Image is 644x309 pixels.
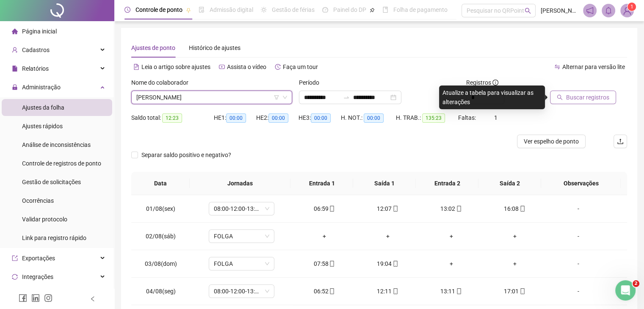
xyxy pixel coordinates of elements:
[274,95,279,100] span: filter
[22,197,54,204] span: Ocorrências
[494,114,498,121] span: 1
[90,296,96,302] span: left
[131,172,190,195] th: Data
[392,261,398,267] span: mobile
[548,179,614,188] span: Observações
[261,7,267,13] span: sun
[426,232,476,241] div: +
[392,206,398,212] span: mobile
[557,94,563,100] span: search
[299,204,349,213] div: 06:59
[290,172,353,195] th: Entrada 1
[299,113,341,123] div: HE 3:
[22,273,53,280] span: Integrações
[12,66,18,72] span: file
[31,294,40,302] span: linkedin
[12,274,18,280] span: sync
[135,6,182,13] span: Controle de ponto
[162,113,182,123] span: 12:23
[363,232,413,241] div: +
[605,7,612,14] span: bell
[490,287,540,296] div: 17:01
[553,204,603,213] div: -
[328,206,335,212] span: mobile
[22,141,91,148] span: Análise de inconsistências
[416,172,478,195] th: Entrada 2
[426,259,476,268] div: +
[22,65,49,72] span: Relatórios
[478,172,541,195] th: Saída 2
[566,93,609,102] span: Buscar registros
[22,216,67,223] span: Validar protocolo
[333,6,366,13] span: Painel do DP
[299,287,349,296] div: 06:52
[455,206,462,212] span: mobile
[146,233,176,240] span: 02/08(sáb)
[490,204,540,213] div: 16:08
[439,86,545,109] div: Atualize a tabela para visualizar as alterações
[214,257,269,270] span: FOLGA
[554,64,560,70] span: swap
[131,113,214,123] div: Saldo total:
[214,113,256,123] div: HE 1:
[553,259,603,268] div: -
[311,113,331,123] span: 00:00
[12,47,18,53] span: user-add
[146,288,176,295] span: 04/08(seg)
[268,113,288,123] span: 00:00
[328,261,335,267] span: mobile
[22,255,55,262] span: Exportações
[256,113,299,123] div: HE 2:
[615,280,636,301] iframe: Intercom live chat
[299,232,349,241] div: +
[210,6,253,13] span: Admissão digital
[22,123,63,130] span: Ajustes rápidos
[519,288,525,294] span: mobile
[189,44,240,51] span: Histórico de ajustes
[22,84,61,91] span: Administração
[22,235,86,241] span: Link para registro rápido
[393,6,448,13] span: Folha de pagamento
[272,6,315,13] span: Gestão de férias
[550,91,616,104] button: Buscar registros
[370,8,375,13] span: pushpin
[363,287,413,296] div: 12:11
[525,8,531,14] span: search
[299,259,349,268] div: 07:58
[422,113,445,123] span: 135:23
[541,6,578,15] span: [PERSON_NAME]
[455,288,462,294] span: mobile
[146,205,175,212] span: 01/08(sex)
[426,204,476,213] div: 13:02
[322,7,328,13] span: dashboard
[283,63,318,70] span: Faça um tour
[22,104,64,111] span: Ajustes da folha
[141,63,210,70] span: Leia o artigo sobre ajustes
[364,113,384,123] span: 00:00
[517,135,586,148] button: Ver espelho de ponto
[519,206,525,212] span: mobile
[131,78,194,87] label: Nome do colaborador
[617,138,624,145] span: upload
[22,28,57,35] span: Página inicial
[562,63,625,70] span: Alternar para versão lite
[341,113,396,123] div: H. NOT.:
[353,172,416,195] th: Saída 1
[190,172,290,195] th: Jornadas
[492,80,498,86] span: info-circle
[275,64,281,70] span: history
[12,28,18,34] span: home
[490,259,540,268] div: +
[396,113,458,123] div: H. TRAB.:
[12,84,18,90] span: lock
[524,137,579,146] span: Ver espelho de ponto
[541,172,621,195] th: Observações
[627,3,636,11] sup: Atualize o seu contato no menu Meus Dados
[186,8,191,13] span: pushpin
[328,288,335,294] span: mobile
[392,288,398,294] span: mobile
[490,232,540,241] div: +
[124,7,130,13] span: clock-circle
[226,113,246,123] span: 00:00
[44,294,53,302] span: instagram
